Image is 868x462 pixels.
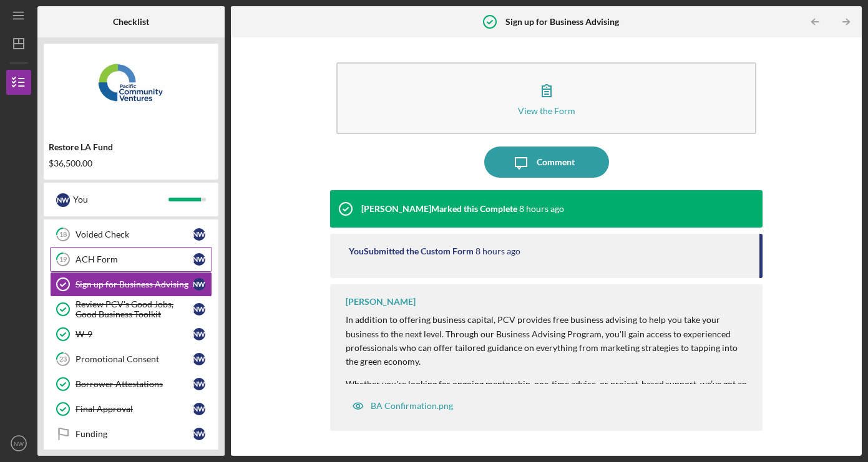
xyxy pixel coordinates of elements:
div: Comment [537,147,575,178]
button: Comment [484,147,609,178]
div: You Submitted the Custom Form [349,246,474,256]
div: N W [193,403,205,415]
div: Whether you're looking for ongoing mentorship, one-time advice, or project-based support, we’ve g... [346,313,751,409]
tspan: 23 [59,355,67,363]
div: N W [193,228,205,241]
div: W-9 [76,329,193,339]
a: Final ApprovalNW [50,397,212,421]
div: $36,500.00 [49,158,213,168]
div: Restore LA Fund [49,142,213,152]
div: [PERSON_NAME] [346,297,416,307]
p: In addition to offering business capital, PCV provides free business advising to help you take yo... [346,313,751,369]
button: BA Confirmation.png [346,393,459,418]
a: 18Voided CheckNW [50,222,212,247]
button: NW [6,431,31,456]
div: Review PCV's Good Jobs, Good Business Toolkit [76,299,193,319]
b: Sign up for Business Advising [505,17,619,27]
div: N W [193,253,205,266]
tspan: 19 [59,256,67,264]
div: You [73,189,168,210]
a: W-9NW [50,322,212,347]
div: N W [193,428,205,440]
a: FundingNW [50,421,212,446]
div: Borrower Attestations [76,379,193,389]
div: [PERSON_NAME] Marked this Complete [361,204,517,214]
tspan: 18 [59,231,67,239]
div: Sign up for Business Advising [76,279,193,289]
a: 23Promotional ConsentNW [50,347,212,372]
b: Checklist [113,17,149,27]
div: View the Form [518,106,575,115]
div: Promotional Consent [76,354,193,364]
div: N W [56,193,70,207]
div: N W [193,303,205,315]
time: 2025-10-13 18:28 [475,246,520,256]
div: Funding [76,429,193,439]
div: Voided Check [76,229,193,239]
text: NW [14,440,24,447]
img: Product logo [44,50,218,125]
div: Final Approval [76,404,193,414]
button: View the Form [336,62,757,134]
time: 2025-10-13 18:35 [519,204,564,214]
div: N W [193,378,205,390]
div: ACH Form [76,254,193,264]
a: Borrower AttestationsNW [50,372,212,397]
div: N W [193,353,205,365]
div: BA Confirmation.png [371,401,453,411]
a: Review PCV's Good Jobs, Good Business ToolkitNW [50,297,212,322]
a: Sign up for Business AdvisingNW [50,272,212,297]
div: N W [193,328,205,340]
div: N W [193,278,205,291]
a: 19ACH FormNW [50,247,212,272]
